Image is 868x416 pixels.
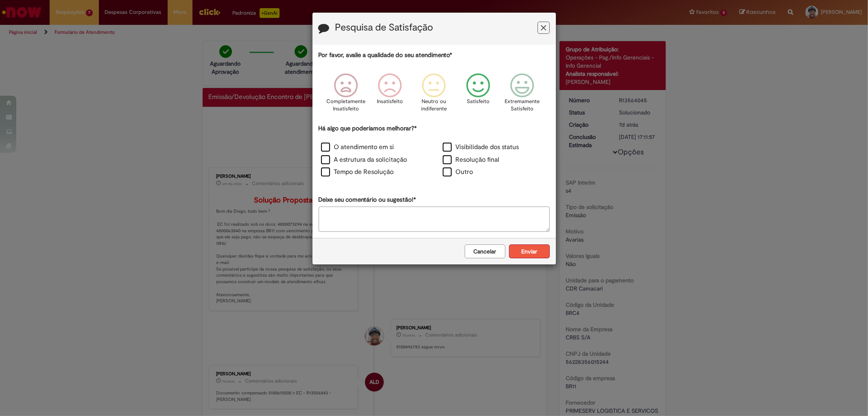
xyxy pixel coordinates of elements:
[465,244,505,258] button: Cancelar
[325,67,367,123] div: Completamente Insatisfeito
[319,51,453,59] label: Por favor, avalie a qualidade do seu atendimento*
[443,155,500,165] label: Resolução final
[335,22,433,33] label: Pesquisa de Satisfação
[443,143,519,152] label: Visibilidade dos status
[321,143,394,152] label: O atendimento em si
[321,155,407,165] label: A estrutura da solicitação
[419,98,448,113] p: Neutro ou indiferente
[467,98,490,106] p: Satisfeito
[319,124,550,179] div: Há algo que poderíamos melhorar?*
[321,167,394,177] label: Tempo de Resolução
[326,98,365,113] p: Completamente Insatisfeito
[501,67,543,123] div: Extremamente Satisfeito
[509,244,550,258] button: Enviar
[505,98,540,113] p: Extremamente Satisfeito
[377,98,403,106] p: Insatisfeito
[369,67,411,123] div: Insatisfeito
[319,196,416,204] label: Deixe seu comentário ou sugestão!*
[443,167,473,177] label: Outro
[413,67,455,123] div: Neutro ou indiferente
[457,67,499,123] div: Satisfeito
